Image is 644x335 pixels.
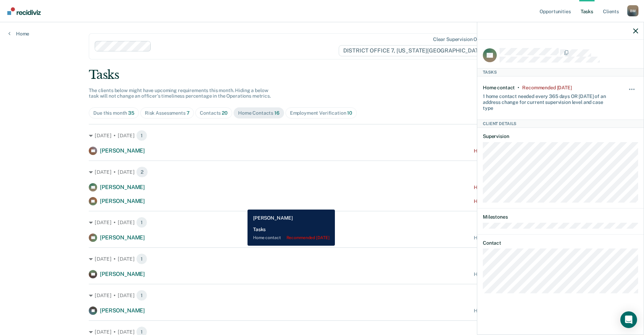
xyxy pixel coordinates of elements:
div: [DATE] • [DATE] [89,130,555,141]
span: [PERSON_NAME] [100,234,145,241]
div: Contacts [200,110,228,116]
div: 1 home contact needed every 365 days OR [DATE] of an address change for current supervision level... [483,91,612,111]
button: Profile dropdown button [627,5,638,16]
div: Home contact recommended [DATE] [474,185,555,190]
span: DISTRICT OFFICE 7, [US_STATE][GEOGRAPHIC_DATA] [339,45,494,56]
span: 7 [187,110,190,116]
div: Home contact recommended [DATE] [474,271,555,277]
div: Due this month [93,110,134,116]
span: 1 [136,290,147,301]
div: Clear supervision officers [433,36,492,42]
dt: Milestones [483,214,638,220]
span: 35 [128,110,134,116]
div: • [518,85,519,91]
div: [DATE] • [DATE] [89,253,555,264]
div: Tasks [477,68,644,76]
div: Client Details [477,120,644,128]
div: Home contact recommended [DATE] [474,198,555,204]
div: Employment Verification [290,110,352,116]
dt: Supervision [483,133,638,139]
div: [DATE] • [DATE] [89,166,555,178]
div: [DATE] • [DATE] [89,217,555,228]
span: The clients below might have upcoming requirements this month. Hiding a below task will not chang... [89,88,271,99]
span: [PERSON_NAME] [100,184,145,190]
span: 20 [222,110,228,116]
span: [PERSON_NAME] [100,147,145,154]
span: 1 [136,130,147,141]
img: Recidiviz [7,7,41,15]
div: Open Intercom Messenger [620,311,637,328]
span: 2 [136,166,148,178]
span: 16 [274,110,280,116]
div: Risk Assessments [145,110,190,116]
div: Home contact recommended [DATE] [474,235,555,241]
span: 1 [136,253,147,264]
a: Home [8,31,29,37]
span: [PERSON_NAME] [100,307,145,314]
dt: Contact [483,240,638,246]
div: Recommended 3 days ago [522,85,572,91]
div: Home contact recommended [DATE] [474,148,555,154]
div: Home contact [483,85,515,91]
div: [DATE] • [DATE] [89,290,555,301]
div: Tasks [89,68,555,82]
div: Home contact recommended [DATE] [474,308,555,314]
span: 10 [347,110,352,116]
div: B M [627,5,638,16]
span: [PERSON_NAME] [100,198,145,204]
div: Home Contacts [238,110,280,116]
span: [PERSON_NAME] [100,271,145,277]
span: 1 [136,217,147,228]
